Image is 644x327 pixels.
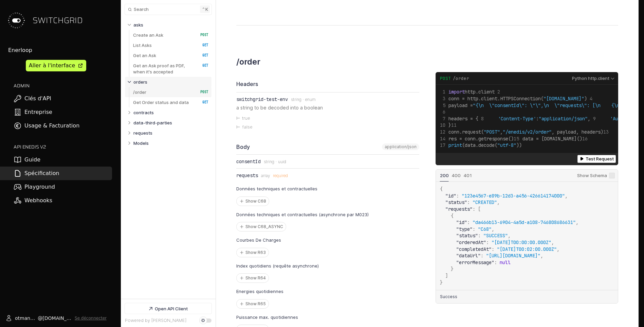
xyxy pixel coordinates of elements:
span: null [500,259,511,265]
span: import [448,89,465,95]
span: application/json [385,144,417,149]
span: , [557,246,559,252]
button: Show R64 [237,274,269,282]
button: Show C68 [237,197,269,206]
li: true [236,114,419,123]
span: res = conn.getresponse() [440,136,514,142]
span: "orderedAt" [456,239,486,245]
span: "[DATE]T00:02:00.000Z" [497,246,557,252]
span: "123e4567-e89b-12d3-a456-426614174000" [462,193,565,199]
span: : [486,239,489,245]
span: "errorMessage" [456,259,494,265]
span: : [492,246,494,252]
div: Set dark mode [201,319,205,323]
p: data-third-parties [133,120,172,126]
a: requests [133,128,209,138]
span: http.client [440,89,495,95]
span: "utf-8" [497,142,516,148]
p: orders [133,79,147,85]
span: /order [453,75,469,82]
a: Powered by [PERSON_NAME] [125,318,186,323]
kbd: k [200,5,210,13]
span: , [576,219,578,225]
div: consentId [236,159,261,164]
span: } [440,279,443,286]
span: : [481,253,483,259]
span: { [451,213,454,219]
span: : [473,226,475,232]
span: "C68" [478,226,492,232]
span: GET [195,43,208,48]
p: a string to be decoded into a boolean [236,104,419,111]
div: Body [236,143,419,155]
span: : [456,193,459,199]
p: /order [133,89,146,95]
span: 200 [440,173,449,178]
span: "POST" [484,129,500,135]
span: "requests" [445,206,473,212]
span: string [291,97,301,102]
a: Get an Ask proof as PDF, when it's accepted GET [133,61,208,77]
span: POST [195,90,208,94]
span: , [540,253,543,259]
span: : [473,206,475,212]
span: "SUCCESS" [483,233,508,239]
span: , [492,226,494,232]
p: asks [133,22,143,28]
span: Test Request [586,156,614,161]
div: Headers [236,80,419,88]
span: headers = { [440,116,479,122]
p: Energies quotidiennes [236,288,283,295]
span: "id" [445,193,456,199]
span: ] [445,273,448,279]
span: print [448,142,462,148]
span: array [261,173,270,178]
nav: Table of contents for Api [121,17,216,299]
img: Switchgrid Logo [5,10,27,31]
p: Données techniques et contractuelles (asynchrone par M023) [236,211,369,218]
span: ⌃ [202,6,205,12]
span: "[DOMAIN_NAME]" [544,96,584,102]
p: Create an Ask [133,32,163,38]
span: GET [195,100,208,105]
span: "dataUrl" [456,253,481,259]
span: "da466b13-6904-4a5d-a108-746808686631" [473,219,576,225]
li: false [236,123,419,132]
span: : [478,233,481,239]
span: } [440,122,452,128]
button: Show C68_ASYNC [237,222,286,231]
span: "application/json" [539,116,588,122]
p: Models [133,140,149,146]
h3: /order [236,57,260,67]
p: requests [133,130,152,136]
label: Show Schema [577,170,615,182]
span: otmane.sajid [15,315,38,322]
span: : , [478,116,590,122]
h2: API ENEDIS v2 [14,143,112,150]
div: Enerloop [8,46,112,54]
a: Get Order status and data GET [133,97,208,107]
span: conn = http.client.HTTPSConnection( ) [440,96,587,102]
span: , [551,239,554,245]
a: Get an Ask GET [133,50,208,61]
p: Get Order status and data [133,99,189,105]
div: required [273,173,288,178]
a: contracts [133,107,209,118]
span: conn.request( , , payload, headers) [440,129,604,135]
div: requests [236,173,258,178]
p: Courbes De Charges [236,237,281,244]
span: SWITCHGRID [33,15,83,26]
div: switchgrid-test-env [236,97,288,102]
h2: ADMIN [14,82,112,89]
span: "type" [456,226,473,232]
span: , [497,199,500,205]
div: Aller à l'interface [29,62,75,70]
p: Success [440,294,457,300]
button: Show R65 [237,299,269,308]
p: Get an Ask [133,52,156,58]
span: GET [195,63,208,68]
span: [DOMAIN_NAME] [42,315,72,322]
span: uuid [278,159,286,164]
span: } [451,266,454,272]
span: data = [DOMAIN_NAME]() [514,136,582,142]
